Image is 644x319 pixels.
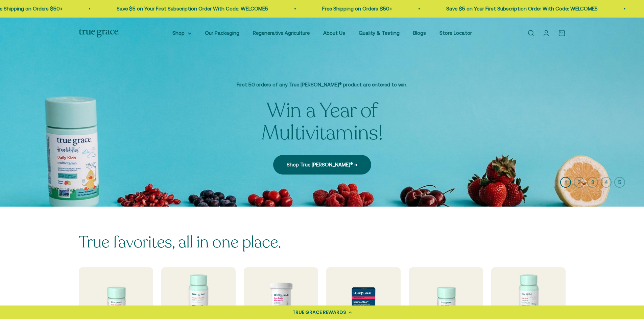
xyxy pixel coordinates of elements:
[261,97,383,147] split-lines: Win a Year of Multivitamins!
[323,30,345,36] a: About Us
[587,177,598,188] button: 3
[560,177,571,188] button: 1
[321,6,391,11] a: Free Shipping on Orders $50+
[253,30,310,36] a: Regenerative Agriculture
[445,5,596,13] p: Save $5 on Your First Subscription Order With Code: WELCOME5
[292,309,346,316] div: TRUE GRACE REWARDS
[205,30,239,36] a: Our Packaging
[172,29,191,37] summary: Shop
[79,231,281,253] split-lines: True favorites, all in one place.
[413,30,426,36] a: Blogs
[439,30,472,36] a: Store Locator
[614,177,625,188] button: 5
[115,5,267,13] p: Save $5 on Your First Subscription Order With Code: WELCOME5
[601,177,612,188] button: 4
[211,81,434,89] p: First 50 orders of any True [PERSON_NAME]® product are entered to win.
[574,177,585,188] button: 2
[273,155,371,175] a: Shop True [PERSON_NAME]® →
[359,30,400,36] a: Quality & Testing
